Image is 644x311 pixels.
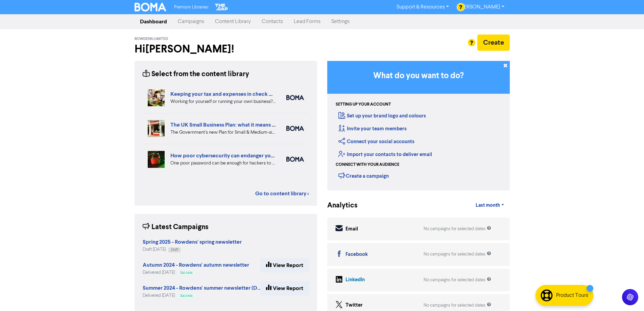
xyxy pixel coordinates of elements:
a: Autumn 2024 - Rowdens' autumn newsletter [143,263,249,268]
div: No campaigns for selected dates [424,277,491,283]
span: Rowdens Limited [135,37,168,41]
a: Lead Forms [288,15,326,28]
div: LinkedIn [345,276,365,284]
a: Contacts [256,15,288,28]
a: Keeping your tax and expenses in check when you are self-employed [170,91,338,97]
a: Spring 2025 - Rowdens' spring newsletter [143,240,242,245]
a: Settings [326,15,355,28]
a: Support & Resources [391,2,454,13]
span: Success [180,271,192,274]
div: One poor password can be enough for hackers to destroy your business systems. We’ve shared five i... [170,160,276,167]
button: Create [477,35,510,51]
h2: Hi [PERSON_NAME] ! [135,43,317,55]
div: Setting up your account [336,102,391,108]
a: Invite your team members [338,126,407,132]
div: Latest Campaigns [143,222,209,232]
div: Analytics [327,200,349,211]
a: View Report [260,281,309,295]
div: Create a campaign [338,171,389,181]
a: Import your contacts to deliver email [338,151,432,158]
strong: Autumn 2024 - Rowdens' autumn newsletter [143,262,249,268]
div: Working for yourself or running your own business? Setup robust systems for expenses & tax requir... [170,98,276,105]
img: boma [286,126,304,131]
div: No campaigns for selected dates [424,226,491,232]
span: Draft [171,248,178,251]
span: Last month [476,202,500,208]
a: Connect your social accounts [338,138,414,145]
img: boma [286,157,304,162]
img: BOMA Logo [135,3,166,12]
a: [PERSON_NAME] [454,2,509,13]
a: Go to content library > [255,190,309,198]
div: Connect with your audience [336,162,399,168]
strong: Summer 2024 - Rowdens' summer newsletter (Duplicated) [143,285,282,291]
a: Set up your brand logo and colours [338,113,426,119]
a: Content Library [210,15,256,28]
a: View Report [260,258,309,272]
div: Draft [DATE] [143,246,242,253]
div: No campaigns for selected dates [424,302,491,309]
strong: Spring 2025 - Rowdens' spring newsletter [143,239,242,245]
div: No campaigns for selected dates [424,251,491,258]
h3: What do you want to do? [337,71,500,81]
a: Dashboard [135,15,172,28]
span: Premium Libraries: [174,5,209,9]
img: boma_accounting [286,95,304,100]
a: Campaigns [172,15,210,28]
div: Delivered [DATE] [143,269,249,276]
div: Select from the content library [143,69,249,80]
div: Email [345,225,358,233]
div: Facebook [345,251,368,259]
iframe: Chat Widget [610,279,644,311]
div: The Government’s new Plan for Small & Medium-sized Businesses (SMBs) offers a number of new oppor... [170,129,276,136]
img: The Gap [214,3,229,12]
a: Summer 2024 - Rowdens' summer newsletter (Duplicated) [143,286,282,291]
span: Success [180,294,192,297]
a: How poor cybersecurity can endanger your small business [170,152,311,159]
div: Delivered [DATE] [143,292,260,299]
div: Twitter [345,302,363,309]
a: The UK Small Business Plan: what it means for your business [170,121,313,128]
a: Last month [470,199,509,212]
div: Getting Started in BOMA [327,61,510,191]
